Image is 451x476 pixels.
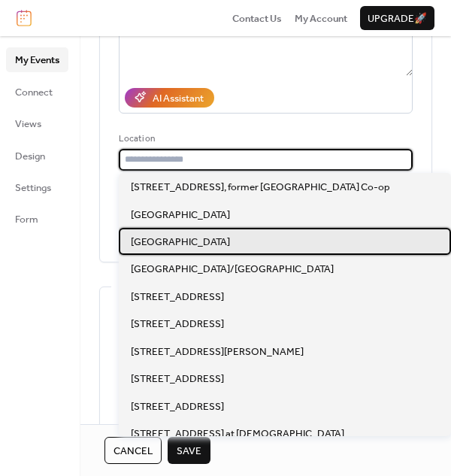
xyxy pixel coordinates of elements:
[6,144,68,168] a: Design
[125,88,214,108] button: AI Assistant
[15,180,51,196] span: Settings
[131,344,304,359] span: [STREET_ADDRESS][PERSON_NAME]
[131,317,224,332] span: [STREET_ADDRESS]
[368,11,427,26] span: Upgrade 🚀
[295,11,347,26] a: My Account
[131,290,224,305] span: [STREET_ADDRESS]
[131,208,230,223] span: [GEOGRAPHIC_DATA]
[131,399,224,414] span: [STREET_ADDRESS]
[15,85,53,100] span: Connect
[15,212,38,227] span: Form
[131,426,344,441] span: [STREET_ADDRESS] at [DEMOGRAPHIC_DATA]
[131,371,224,387] span: [STREET_ADDRESS]
[104,437,162,464] button: Cancel
[6,207,68,231] a: Form
[15,53,59,68] span: My Events
[114,444,153,459] span: Cancel
[6,47,68,71] a: My Events
[6,80,68,104] a: Connect
[131,235,230,250] span: [GEOGRAPHIC_DATA]
[6,111,68,135] a: Views
[177,444,201,459] span: Save
[131,180,390,195] span: [STREET_ADDRESS], former [GEOGRAPHIC_DATA] Co-op
[168,437,210,464] button: Save
[119,132,410,147] div: Location
[232,11,282,26] a: Contact Us
[232,11,282,26] span: Contact Us
[131,262,334,277] span: [GEOGRAPHIC_DATA]/[GEOGRAPHIC_DATA]
[17,10,32,26] img: logo
[153,91,204,106] div: AI Assistant
[15,117,41,132] span: Views
[295,11,347,26] span: My Account
[360,6,434,30] button: Upgrade🚀
[6,175,68,199] a: Settings
[15,149,45,164] span: Design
